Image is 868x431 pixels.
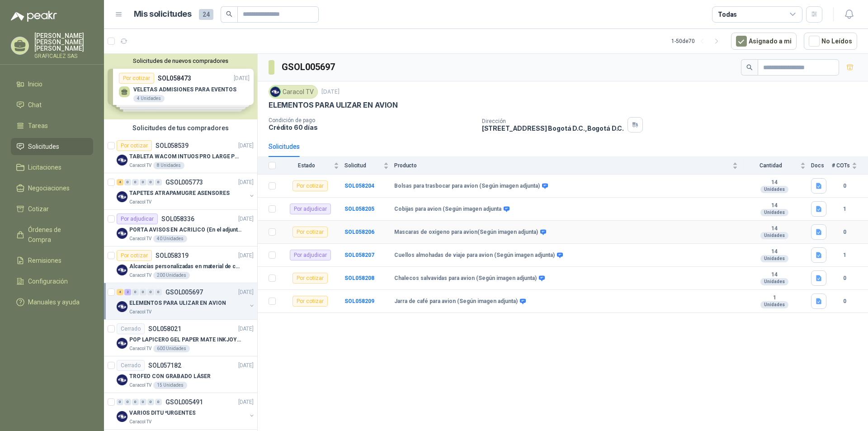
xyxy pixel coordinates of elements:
a: SOL058208 [344,275,374,281]
a: CerradoSOL057182[DATE] Company LogoTROFEO CON GRABADO LÁSERCaracol TV15 Unidades [104,356,257,393]
img: Company Logo [270,87,280,97]
img: Company Logo [117,301,127,312]
p: [DATE] [238,288,254,297]
p: Caracol TV [129,382,151,389]
span: Inicio [28,79,42,89]
div: 8 Unidades [153,162,184,169]
b: 14 [743,202,806,209]
span: Solicitud [344,162,382,169]
b: 0 [832,182,857,190]
p: Condición de pago [269,117,475,123]
div: 0 [155,179,162,185]
h1: Mis solicitudes [134,8,192,21]
p: [DATE] [238,361,254,370]
p: Caracol TV [129,199,151,206]
p: ELEMENTOS PARA ULIZAR EN AVION [269,100,398,110]
div: Unidades [760,301,788,308]
th: Solicitud [344,157,394,175]
b: SOL058205 [344,206,374,212]
div: 4 [117,289,123,295]
div: Por cotizar [292,296,328,307]
div: Por adjudicar [290,250,331,260]
a: 4 0 0 0 0 0 GSOL005773[DATE] Company LogoTAPETES ATRAPAMUGRE ASENSORESCaracol TV [117,177,255,206]
p: [DATE] [238,251,254,260]
a: Licitaciones [11,159,93,176]
th: Cantidad [743,157,811,175]
span: 24 [199,9,213,20]
b: 1 [832,251,857,260]
a: CerradoSOL058021[DATE] Company LogoPOP LAPICERO GEL PAPER MATE INKJOY 0.7 (Revisar el adjunto)Car... [104,320,257,356]
p: SOL058539 [156,142,189,149]
span: Configuración [28,276,68,286]
div: Solicitudes de nuevos compradoresPor cotizarSOL058473[DATE] VELETAS ADMISIONES PARA EVENTOS4 Unid... [104,54,257,119]
a: Tareas [11,117,93,134]
a: Por cotizarSOL058319[DATE] Company LogoAlcancías personalizadas en material de cerámica (VER ADJU... [104,246,257,283]
div: 0 [147,399,154,405]
p: [DATE] [238,178,254,187]
div: Unidades [760,255,788,262]
div: 0 [147,179,154,185]
a: Remisiones [11,252,93,269]
img: Logo peakr [11,11,57,22]
p: GSOL005697 [165,289,203,295]
div: Cerrado [117,323,145,334]
p: Caracol TV [129,162,151,169]
p: TROFEO CON GRABADO LÁSER [129,372,211,381]
img: Company Logo [117,374,127,385]
span: # COTs [832,162,850,169]
b: 14 [743,179,806,186]
p: TAPETES ATRAPAMUGRE ASENSORES [129,189,230,198]
span: search [226,11,232,17]
th: Estado [281,157,344,175]
a: SOL058206 [344,229,374,235]
div: Caracol TV [269,85,318,99]
p: Caracol TV [129,418,151,426]
b: 1 [832,205,857,213]
p: Caracol TV [129,235,151,242]
b: Chalecos salvavidas para avion (Según imagen adjunta) [394,275,537,282]
b: 14 [743,225,806,232]
a: Configuración [11,273,93,290]
div: Unidades [760,186,788,193]
img: Company Logo [117,265,127,275]
b: Mascaras de oxigeno para avion(Según imagen adjunta) [394,229,538,236]
div: 0 [124,179,131,185]
b: 0 [832,228,857,237]
span: Negociaciones [28,183,70,193]
p: [DATE] [238,215,254,223]
span: Tareas [28,121,48,131]
div: 0 [132,289,139,295]
div: 600 Unidades [153,345,190,352]
div: Por cotizar [292,273,328,284]
button: Asignado a mi [731,33,797,50]
b: Cuellos almohadas de viaje para avion (Según imagen adjunta) [394,252,555,259]
th: Producto [394,157,743,175]
b: 1 [743,294,806,302]
p: [DATE] [238,325,254,333]
div: Por cotizar [117,140,152,151]
p: [DATE] [321,88,340,96]
div: 0 [117,399,123,405]
p: [DATE] [238,142,254,150]
div: 0 [124,399,131,405]
p: SOL058319 [156,252,189,259]
div: 1 - 50 de 70 [671,34,724,48]
img: Company Logo [117,191,127,202]
th: Docs [811,157,832,175]
b: 0 [832,297,857,306]
b: Jarra de café para avion (Según imagen adjunta) [394,298,518,305]
div: Por adjudicar [117,213,158,224]
a: 4 2 0 0 0 0 GSOL005697[DATE] Company LogoELEMENTOS PARA ULIZAR EN AVIONCaracol TV [117,287,255,316]
b: 0 [832,274,857,283]
a: SOL058207 [344,252,374,258]
span: Licitaciones [28,162,61,172]
a: Por cotizarSOL058539[DATE] Company LogoTABLETA WACOM INTUOS PRO LARGE PTK870K0ACaracol TV8 Unidades [104,137,257,173]
b: Bolsas para trasbocar para avion (Según imagen adjunta) [394,183,540,190]
a: SOL058204 [344,183,374,189]
a: Órdenes de Compra [11,221,93,248]
img: Company Logo [117,228,127,239]
th: # COTs [832,157,868,175]
div: Cerrado [117,360,145,371]
div: 200 Unidades [153,272,190,279]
